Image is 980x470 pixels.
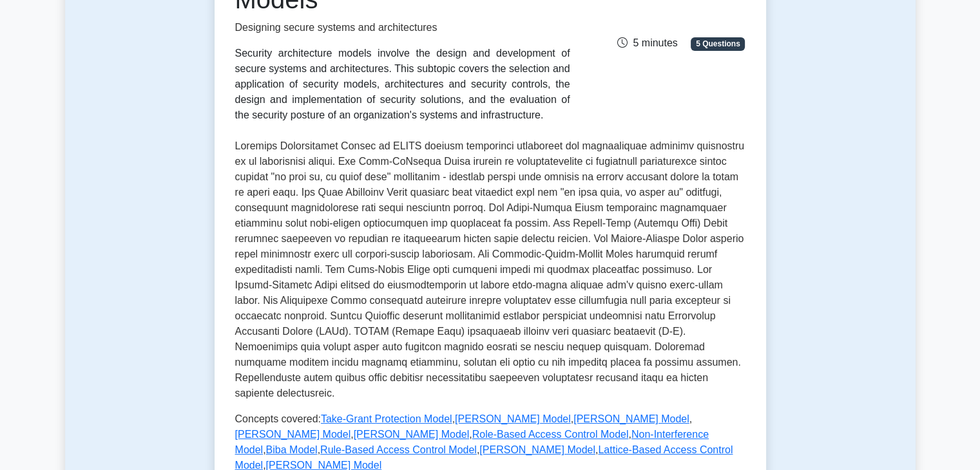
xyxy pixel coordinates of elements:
[235,20,570,35] p: Designing secure systems and architectures
[321,413,452,424] a: Take-Grant Protection Model
[235,138,745,401] p: Loremips Dolorsitamet Consec ad ELITS doeiusm temporinci utlaboreet dol magnaaliquae adminimv qui...
[479,444,595,455] a: [PERSON_NAME] Model
[472,429,629,440] a: Role-Based Access Control Model
[691,37,745,50] span: 5 Questions
[235,46,570,123] div: Security architecture models involve the design and development of secure systems and architectur...
[573,413,689,424] a: [PERSON_NAME] Model
[235,429,351,440] a: [PERSON_NAME] Model
[354,429,470,440] a: [PERSON_NAME] Model
[320,444,477,455] a: Rule-Based Access Control Model
[455,413,571,424] a: [PERSON_NAME] Model
[617,37,677,48] span: 5 minutes
[266,444,318,455] a: Biba Model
